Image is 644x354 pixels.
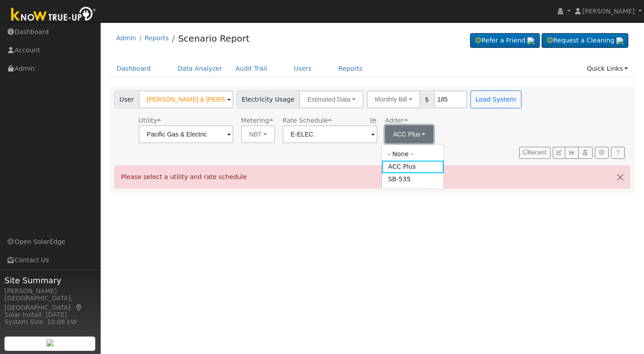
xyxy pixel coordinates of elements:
[241,116,275,125] div: Metering
[4,317,96,327] div: System Size: 10.08 kW
[144,34,169,42] a: Reports
[367,90,420,108] button: Monthly Bill
[578,147,592,159] button: Login As
[382,173,444,186] a: SB-535
[420,90,434,108] span: $
[116,34,136,42] a: Admin
[4,294,96,312] div: [GEOGRAPHIC_DATA], [GEOGRAPHIC_DATA]
[611,166,630,188] button: Close
[171,60,229,77] a: Data Analyzer
[75,304,83,311] a: Map
[385,125,434,143] button: ACC Plus
[283,125,377,143] input: Select a Rate Schedule
[470,90,521,108] button: Load System
[4,286,96,296] div: [PERSON_NAME]
[542,33,628,48] a: Request a Cleaning
[47,339,54,346] img: retrieve
[616,37,623,44] img: retrieve
[139,125,233,143] input: Select a Utility
[553,147,565,159] button: Edit User
[229,60,274,77] a: Audit Trail
[382,148,444,160] a: - None -
[121,173,247,180] span: Please select a utility and rate schedule
[287,60,318,77] a: Users
[582,8,635,15] span: [PERSON_NAME]
[114,90,139,108] span: User
[385,116,434,125] div: Adder
[611,147,625,159] a: Help Link
[565,147,579,159] button: Multi-Series Graph
[332,60,369,77] a: Reports
[7,5,101,25] img: Know True-Up
[382,161,444,173] a: ACC Plus
[110,60,158,77] a: Dashboard
[139,90,233,108] input: Select a User
[527,37,534,44] img: retrieve
[470,33,540,48] a: Refer a Friend
[178,33,250,44] a: Scenario Report
[4,310,96,320] div: Solar Install: [DATE]
[4,274,96,286] span: Site Summary
[299,90,364,108] button: Estimated Data
[519,147,551,159] button: Recent
[139,116,233,125] div: Utility
[580,60,635,77] a: Quick Links
[595,147,609,159] button: Settings
[241,125,275,143] button: NBT
[283,117,332,124] span: Alias: None
[237,90,300,108] span: Electricity Usage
